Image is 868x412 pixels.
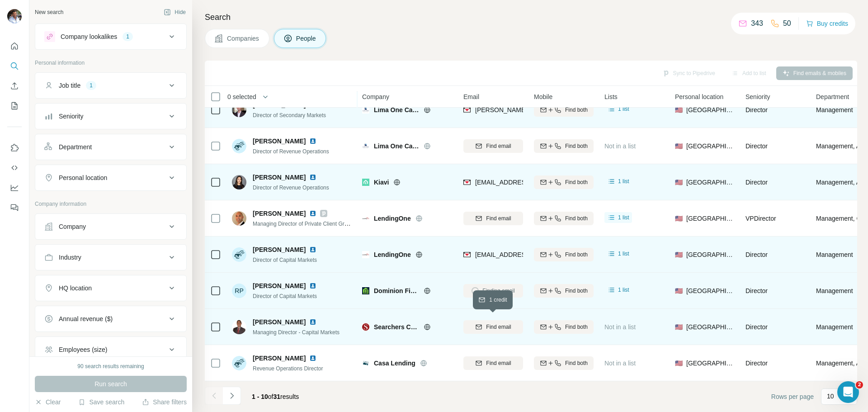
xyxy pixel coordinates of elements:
span: Lima One Capital [374,142,419,151]
span: Director of Capital Markets [253,293,317,299]
span: 1 list [618,177,629,185]
span: Seniority [745,92,770,101]
img: Logo of LendingOne [362,251,369,258]
span: LendingOne [374,250,411,259]
img: provider findymail logo [463,105,471,114]
p: 343 [751,18,763,29]
div: 90 search results remaining [77,362,144,370]
img: Logo of Casa Lending [362,360,369,367]
p: 50 [783,18,791,29]
span: [PERSON_NAME][EMAIL_ADDRESS][DOMAIN_NAME] [475,106,634,114]
span: Not in a list [604,323,636,331]
button: Find both [534,248,594,261]
button: Buy credits [806,17,848,30]
img: Logo of LendingOne [362,215,369,222]
span: Find both [565,323,588,331]
img: Logo of Kiavi [362,179,369,186]
span: 🇺🇸 [675,214,683,223]
span: Rows per page [771,392,814,401]
button: Find email [463,212,523,225]
span: [PERSON_NAME] [253,209,306,218]
span: Director [745,106,768,114]
button: Find both [534,175,594,189]
span: Find both [565,287,588,295]
div: Department [59,142,92,152]
span: [GEOGRAPHIC_DATA] [686,250,735,259]
button: Seniority [35,105,186,127]
button: Hide [157,5,192,19]
span: Lima One Capital [374,105,419,114]
div: RP [232,284,246,298]
p: Company information [35,200,187,208]
img: Avatar [232,320,246,334]
span: Director [745,323,768,331]
span: 🇺🇸 [675,105,683,114]
span: 31 [274,393,281,400]
span: Personal location [675,92,723,101]
button: Quick start [7,38,22,54]
button: Find email [463,320,523,334]
span: Mobile [534,92,552,101]
span: [PERSON_NAME] [253,173,306,182]
span: Director of Secondary Markets [253,112,326,118]
button: Personal location [35,167,186,189]
img: LinkedIn logo [309,137,316,145]
span: Management [816,250,853,259]
span: Find both [565,359,588,367]
img: Avatar [232,247,246,262]
span: Find both [565,214,588,223]
span: Director [745,251,768,258]
span: Management [816,286,853,295]
span: 🇺🇸 [675,250,683,259]
button: Save search [78,398,124,407]
button: Employees (size) [35,339,186,360]
span: [PERSON_NAME] [253,281,306,290]
span: [GEOGRAPHIC_DATA] [686,359,735,368]
span: Searchers Capital [374,322,419,331]
img: Avatar [232,211,246,226]
span: Director [745,360,768,367]
p: 10 [827,392,834,401]
img: LinkedIn logo [309,318,316,326]
span: Department [816,92,849,101]
img: Logo of Dominion Financial [362,287,369,294]
span: Kiavi [374,178,389,187]
span: Find email [486,142,511,150]
h4: Search [205,11,857,24]
span: Not in a list [604,142,636,150]
button: Annual revenue ($) [35,308,186,330]
img: provider findymail logo [463,178,471,187]
button: Feedback [7,199,22,216]
button: HQ location [35,277,186,299]
div: Annual revenue ($) [59,314,113,323]
span: Management [816,322,853,331]
img: LinkedIn logo [309,246,316,253]
span: Find both [565,178,588,186]
img: provider findymail logo [463,250,471,259]
span: [GEOGRAPHIC_DATA] [686,322,735,331]
span: [GEOGRAPHIC_DATA] [686,178,735,187]
span: 🇺🇸 [675,142,683,151]
div: Personal location [59,173,107,182]
span: Find email [486,214,511,223]
span: [PERSON_NAME] [253,354,306,363]
img: Logo of Lima One Capital [362,142,369,150]
span: 🇺🇸 [675,322,683,331]
button: Find both [534,320,594,334]
button: Find email [463,139,523,153]
span: [GEOGRAPHIC_DATA] [686,286,735,295]
span: Find both [565,251,588,259]
span: 🇺🇸 [675,286,683,295]
span: Dominion Financial [374,286,419,295]
button: Navigate to next page [223,387,241,405]
span: Managing Director - Capital Markets [253,329,340,336]
span: 🇺🇸 [675,178,683,187]
button: Use Surfe API [7,160,22,176]
span: Casa Lending [374,359,415,368]
span: Director of Revenue Operations [253,185,329,191]
span: [GEOGRAPHIC_DATA] [686,105,735,114]
button: Dashboard [7,180,22,196]
span: VP Director [745,215,776,222]
span: Director [745,179,768,186]
span: 1 - 10 [252,393,268,400]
